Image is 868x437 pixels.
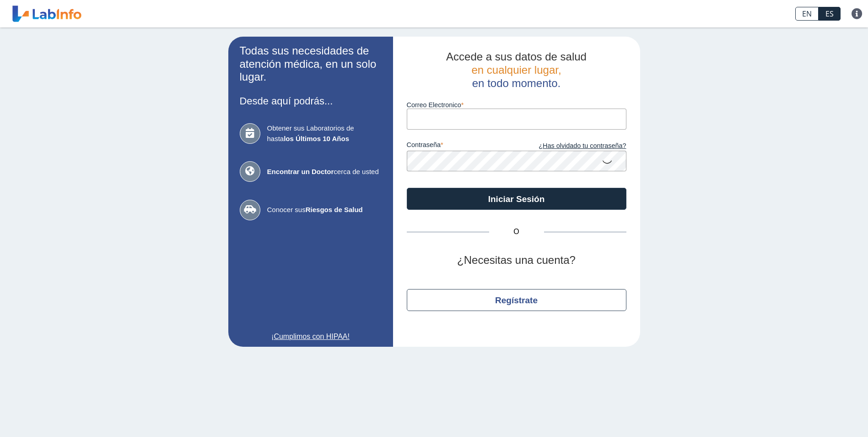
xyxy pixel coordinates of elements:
[407,101,626,109] label: Correo Electronico
[472,77,561,89] span: en todo momento.
[267,167,382,177] span: cerca de usted
[446,50,587,63] span: Accede a sus datos de salud
[267,205,382,215] span: Conocer sus
[267,168,334,175] b: Encontrar un Doctor
[306,206,363,213] b: Riesgos de Salud
[240,44,382,84] h2: Todas sus necesidades de atención médica, en un solo lugar.
[240,95,382,107] h3: Desde aquí podrás...
[407,188,626,210] button: Iniciar Sesión
[407,141,517,151] label: contraseña
[517,141,626,151] a: ¿Has olvidado tu contraseña?
[795,7,819,21] a: EN
[471,64,561,76] span: en cualquier lugar,
[284,135,349,142] b: los Últimos 10 Años
[819,7,841,21] a: ES
[240,331,382,342] a: ¡Cumplimos con HIPAA!
[267,123,382,144] span: Obtener sus Laboratorios de hasta
[407,289,626,311] button: Regístrate
[489,226,544,237] span: O
[407,254,626,267] h2: ¿Necesitas una cuenta?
